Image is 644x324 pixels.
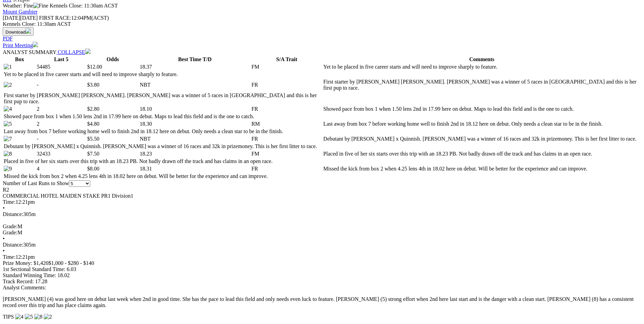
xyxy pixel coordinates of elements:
[3,15,20,21] span: [DATE]
[4,136,12,142] img: 7
[251,78,323,91] td: FR
[34,314,42,320] img: 8
[67,266,76,272] span: 6.03
[39,15,109,21] span: 12:04PM(ACST)
[50,3,118,8] span: Kennels Close: 11:30am ACST
[323,64,641,70] td: Yet to be placed in five career starts and will need to improve sharply to feature.
[323,78,641,91] td: First starter by [PERSON_NAME] [PERSON_NAME]. [PERSON_NAME] was a winner of 5 races in [GEOGRAPHI...
[33,42,38,47] img: printer.svg
[44,314,52,320] img: 2
[3,15,38,21] span: [DATE]
[3,199,641,205] div: 12:21pm
[3,158,322,165] td: Placed in five of her six starts over this trip with an 18.23 PB. Not badly drawn off the track a...
[87,166,99,172] span: $8.00
[139,165,250,172] td: 18.31
[3,21,641,27] div: Kennels Close: 11:30am ACST
[3,242,641,248] div: 305m
[87,106,99,112] span: $2.80
[251,165,323,172] td: FR
[323,136,641,142] td: Debutant by [PERSON_NAME] x Quinnish. [PERSON_NAME] was a winner of 16 races and 32k in prizemone...
[56,49,91,55] a: COLLAPSE
[36,150,86,157] td: 32433
[3,193,641,199] div: COMMERCIAL HOTEL MAIDEN STAKE PR1 Division1
[3,296,641,308] p: [PERSON_NAME] (4) was good here on debut last week when 2nd in good time. She has the pace to lea...
[57,272,70,278] span: 18.02
[3,272,56,278] span: Standard Winning Time:
[3,173,322,180] td: Missed the kick from box 2 when 4.25 lens 4th in 18.02 here on debut. Will be better for the expe...
[3,49,641,55] div: ANALYST SUMMARY
[3,42,38,48] a: Print Meeting
[3,254,16,260] span: Time:
[33,3,48,9] img: Fine
[25,314,33,320] img: 5
[323,121,641,127] td: Last away from box 7 before working home well to finish 2nd in 18.12 here on debut. Only needs a ...
[49,260,94,266] span: $1,000 - $280 - $140
[139,150,250,157] td: 18.23
[3,187,9,193] span: R2
[323,106,641,112] td: Showed pace from box 1 when 1.50 lens 2nd in 17.99 here on debut. Maps to lead this field and is ...
[3,242,23,248] span: Distance:
[3,128,322,135] td: Last away from box 7 before working home well to finish 2nd in 18.12 here on debut. Only needs a ...
[87,64,102,70] span: $12.00
[3,36,13,41] a: PDF
[3,223,18,229] span: Grade:
[3,9,38,15] a: Mount Gambier
[4,166,12,172] img: 9
[139,121,250,127] td: 18.30
[36,165,86,172] td: 4
[251,136,323,142] td: FR
[15,314,23,320] img: 4
[87,136,99,142] span: $5.50
[3,211,641,217] div: 305m
[251,121,323,127] td: RM
[3,278,34,284] span: Track Record:
[35,278,47,284] span: 17.28
[4,151,12,157] img: 8
[3,248,5,254] span: •
[25,28,31,34] img: download.svg
[3,223,641,230] div: M
[4,82,12,88] img: 2
[3,205,5,211] span: •
[3,36,641,42] div: Download
[139,56,250,63] th: Best Time T/D
[3,254,641,260] div: 12:21pm
[39,15,71,21] span: FIRST RACE:
[3,180,641,187] div: Number of Last Runs to Show
[58,49,85,55] span: COLLAPSE
[3,285,46,290] span: Analyst Comments:
[36,136,86,142] td: -
[3,211,23,217] span: Distance:
[139,78,250,91] td: NBT
[251,150,323,157] td: FM
[36,121,86,127] td: 2
[3,27,34,36] button: Download
[3,143,322,150] td: Debutant by [PERSON_NAME] x Quinnish. [PERSON_NAME] was a winner of 16 races and 32k in prizemone...
[323,56,641,63] th: Comments
[3,199,16,205] span: Time:
[251,106,323,112] td: FR
[36,78,86,91] td: -
[87,56,139,63] th: Odds
[3,266,65,272] span: 1st Sectional Standard Time:
[3,314,14,320] span: TIPS
[323,165,641,172] td: Missed the kick from box 2 when 4.25 lens 4th in 18.02 here on debut. Will be better for the expe...
[4,106,12,112] img: 4
[3,230,18,235] span: Grade:
[4,64,12,70] img: 1
[36,64,86,70] td: 54485
[87,121,99,127] span: $4.80
[139,136,250,142] td: NBT
[87,151,99,157] span: $7.50
[323,150,641,157] td: Placed in five of her six starts over this trip with an 18.23 PB. Not badly drawn off the track a...
[3,236,5,241] span: •
[3,260,641,266] div: Prize Money: $1,420
[3,71,322,78] td: Yet to be placed in five career starts and will need to improve sharply to feature.
[139,106,250,112] td: 18.10
[4,121,12,127] img: 5
[3,56,36,63] th: Box
[36,106,86,112] td: 2
[87,82,99,88] span: $3.80
[3,92,322,105] td: First starter by [PERSON_NAME] [PERSON_NAME]. [PERSON_NAME] was a winner of 5 races in [GEOGRAPHI...
[251,64,323,70] td: FM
